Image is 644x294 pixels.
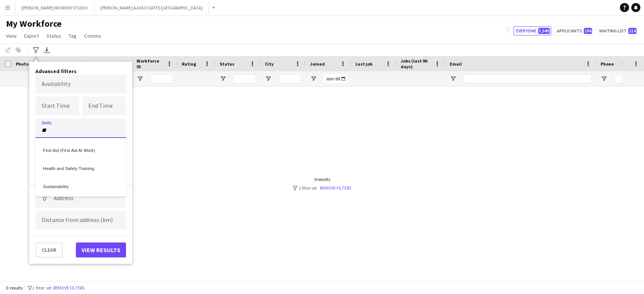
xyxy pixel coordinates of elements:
[15,0,94,15] button: [PERSON_NAME] WONDER STUDIO
[94,0,209,15] button: [PERSON_NAME] & ASSOCIATES [GEOGRAPHIC_DATA]
[35,158,126,176] div: Health and Safety Training
[76,242,126,257] button: View results
[35,176,126,194] div: Sustainability
[35,242,63,257] button: Clear
[52,284,86,292] button: Remove filters
[35,140,126,158] div: First Aid (First Aid At Work)
[32,285,52,291] span: 1 filter set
